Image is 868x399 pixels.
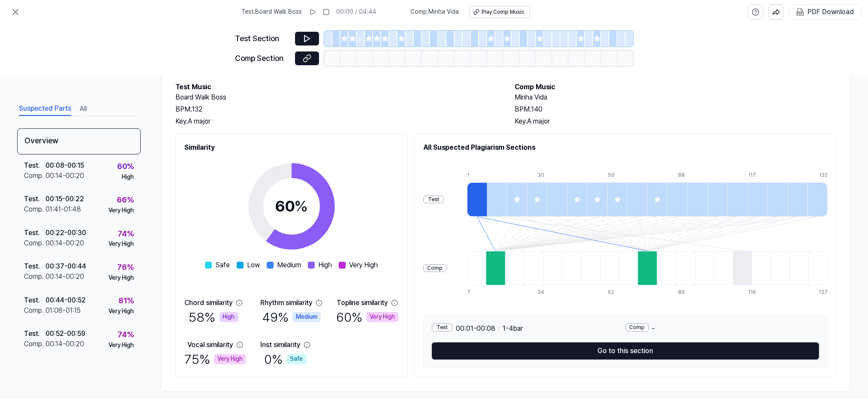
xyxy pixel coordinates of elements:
[515,104,837,115] div: BPM. 140
[678,289,697,296] div: 89
[277,260,301,270] span: Medium
[337,298,388,308] div: Topline similarity
[423,264,446,272] div: Comp
[117,261,134,274] div: 76 %
[749,172,769,179] div: 117
[24,204,45,215] div: Comp .
[24,261,45,272] div: Test .
[24,339,45,349] div: Comp .
[467,289,486,296] div: 7
[423,142,828,153] h2: All Suspected Plagiarism Sections
[118,295,134,307] div: 81 %
[45,339,84,349] div: 00:14 - 00:20
[24,329,45,339] div: Test .
[337,8,377,16] div: 00:00 / 04:44
[108,307,134,316] div: Very High
[215,260,230,270] span: Safe
[819,172,828,179] div: 132
[45,194,84,204] div: 00:15 - 00:22
[537,289,556,296] div: 34
[432,342,819,360] button: Go to this section
[19,102,71,116] button: Suspected Parts
[45,228,86,238] div: 00:22 - 00:30
[184,142,398,153] h2: Similarity
[175,82,497,92] h2: Test Music
[108,341,134,350] div: Very High
[45,238,84,248] div: 00:14 - 00:20
[175,116,497,127] div: Key. A major
[122,173,134,181] div: High
[24,160,45,171] div: Test .
[265,350,307,368] div: 0 %
[24,171,45,181] div: Comp .
[45,329,85,339] div: 00:52 - 00:59
[118,329,134,341] div: 74 %
[24,194,45,204] div: Test .
[24,228,45,238] div: Test .
[411,8,459,16] span: Comp . Minha Vida
[175,104,497,115] div: BPM. 132
[45,305,81,316] div: 01:08 - 01:15
[467,172,487,179] div: 1
[432,323,452,332] div: Test
[118,228,134,240] div: 74 %
[515,116,837,127] div: Key. A major
[184,298,232,308] div: Chord similarity
[349,260,378,270] span: Very High
[318,260,332,270] span: High
[626,323,649,332] div: Comp
[45,261,86,272] div: 00:37 - 00:44
[819,289,828,296] div: 137
[423,196,444,204] div: Test
[17,128,141,154] div: Overview
[287,354,307,364] div: Safe
[456,323,495,334] span: 00:01 - 00:08
[184,350,246,368] div: 75 %
[235,52,290,65] div: Comp Section
[626,323,820,334] div: -
[292,312,321,322] div: Medium
[537,172,558,179] div: 30
[108,206,134,215] div: Very High
[189,308,238,326] div: 58 %
[515,92,837,103] h2: Minha Vida
[214,354,246,364] div: Very High
[772,8,780,16] img: share
[247,260,260,270] span: Low
[336,308,398,326] div: 60 %
[260,340,300,350] div: Inst similarity
[748,4,763,20] button: help
[608,289,627,296] div: 62
[515,82,837,92] h2: Comp Music
[795,5,856,19] button: PDF Download
[45,295,86,305] div: 00:44 - 00:52
[608,172,628,179] div: 59
[108,274,134,282] div: Very High
[108,240,134,248] div: Very High
[117,160,134,173] div: 60 %
[678,172,699,179] div: 88
[117,194,134,206] div: 66 %
[220,312,238,322] div: High
[80,102,87,116] button: All
[294,197,308,215] span: %
[503,323,523,334] span: 1 - 4 bar
[470,6,530,18] button: Play Comp Music
[24,272,45,282] div: Comp .
[262,308,321,326] div: 49 %
[187,340,233,350] div: Vocal similarity
[275,195,308,218] div: 60
[808,6,854,18] div: PDF Download
[796,8,804,16] img: PDF Download
[260,298,312,308] div: Rhythm similarity
[24,238,45,248] div: Comp .
[482,9,525,16] div: Play Comp Music
[242,8,302,16] span: Test . Board Walk Boss
[45,204,81,215] div: 01:41 - 01:48
[175,92,497,103] h2: Board Walk Boss
[45,272,84,282] div: 00:14 - 00:20
[45,171,84,181] div: 00:14 - 00:20
[752,8,759,16] svg: help
[45,160,84,171] div: 00:08 - 00:15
